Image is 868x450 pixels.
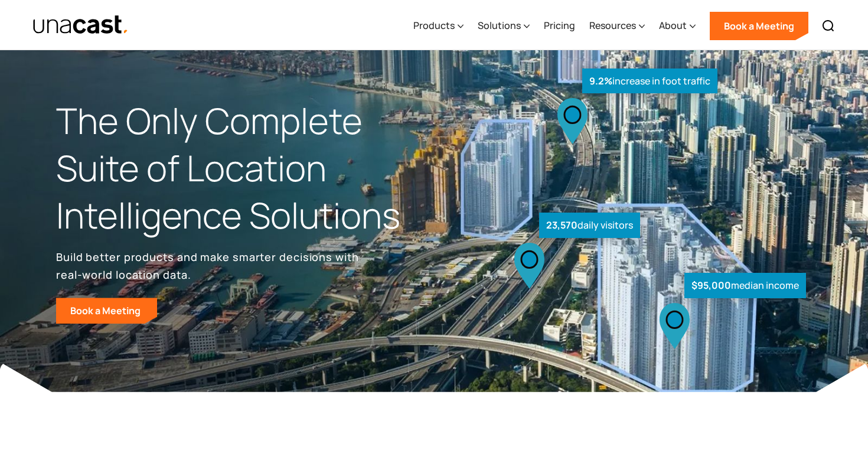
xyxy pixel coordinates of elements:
a: Pricing [544,2,575,50]
h1: The Only Complete Suite of Location Intelligence Solutions [56,97,434,239]
p: Build better products and make smarter decisions with real-world location data. [56,248,363,283]
strong: 9.2% [589,74,612,87]
a: Book a Meeting [710,12,808,40]
a: home [32,15,129,35]
div: Products [413,18,455,32]
div: daily visitors [539,213,640,238]
div: Products [413,2,464,50]
img: Unacast text logo [32,15,129,35]
strong: $95,000 [691,279,731,292]
div: increase in foot traffic [582,69,717,94]
div: Solutions [478,18,521,32]
div: Solutions [478,2,530,50]
img: Search icon [821,19,836,33]
a: Book a Meeting [56,298,157,324]
div: Resources [589,18,636,32]
div: Resources [589,2,645,50]
div: About [659,18,687,32]
div: About [659,2,696,50]
div: median income [684,273,806,298]
strong: 23,570 [546,219,577,231]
